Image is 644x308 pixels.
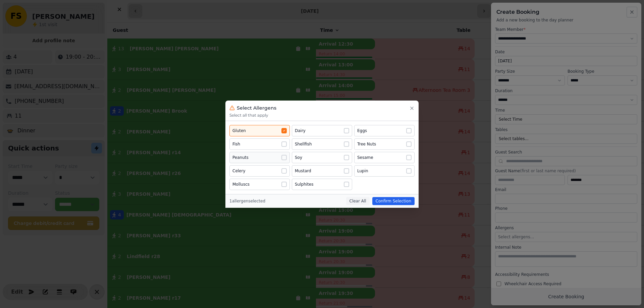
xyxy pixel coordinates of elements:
[346,197,370,205] button: Clear All
[292,165,352,177] button: Mustard
[232,155,249,160] div: Peanuts
[232,141,240,147] div: Fish
[292,125,352,136] button: Dairy
[354,138,415,150] button: Tree Nuts
[354,152,415,163] button: Sesame
[295,182,313,187] div: Sulphites
[354,125,415,136] button: Eggs
[232,168,246,174] div: Celery
[357,168,368,174] div: Lupin
[229,199,265,203] span: 1 allergen selected
[292,152,352,163] button: Soy
[232,128,246,133] div: Gluten
[229,152,290,163] button: Peanuts
[357,155,373,160] div: Sesame
[229,179,290,190] button: Molluscs
[295,155,302,160] div: Soy
[229,138,290,150] button: Fish
[237,105,276,111] h3: Select Allergens
[229,125,290,136] button: Gluten
[292,179,352,190] button: Sulphites
[357,141,376,147] div: Tree Nuts
[354,165,415,177] button: Lupin
[232,182,250,187] div: Molluscs
[295,128,306,133] div: Dairy
[229,165,290,177] button: Celery
[295,141,312,147] div: Shellfish
[229,113,415,118] p: Select all that apply
[292,138,352,150] button: Shellfish
[295,168,311,174] div: Mustard
[357,128,367,133] div: Eggs
[372,197,415,205] button: Confirm Selection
